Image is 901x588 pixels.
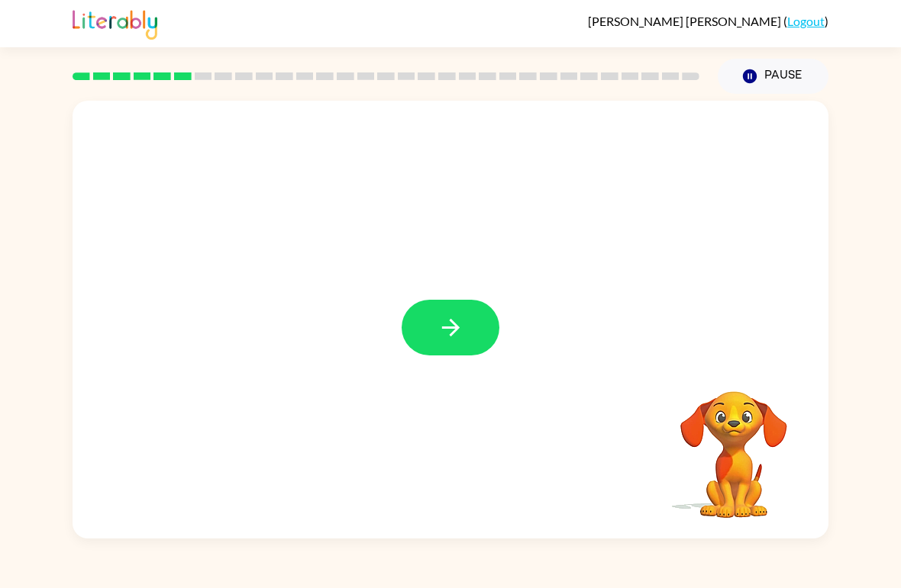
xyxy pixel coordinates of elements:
span: [PERSON_NAME] [PERSON_NAME] [588,14,783,28]
video: Your browser must support playing .mp4 files to use Literably. Please try using another browser. [657,368,810,520]
button: Pause [718,59,828,94]
div: ( ) [588,14,828,28]
img: Literably [73,6,157,40]
a: Logout [787,14,825,28]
